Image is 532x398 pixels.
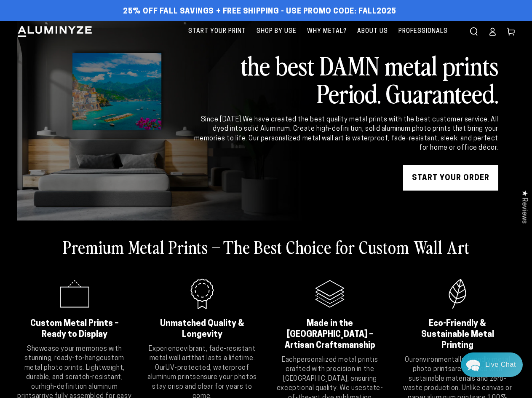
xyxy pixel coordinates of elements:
[411,318,505,351] h2: Eco-Friendly & Sustainable Metal Printing
[257,26,297,37] span: Shop By Use
[252,21,301,42] a: Shop By Use
[461,352,523,377] div: Chat widget toggle
[413,357,510,373] strong: environmentally friendly metal photo prints
[297,357,373,363] strong: personalized metal print
[307,26,347,37] span: Why Metal?
[303,21,351,42] a: Why Metal?
[123,7,396,16] span: 25% off FALL Savings + Free Shipping - Use Promo Code: FALL2025
[516,183,532,230] div: Click to open Judge.me floating reviews tab
[283,318,377,351] h2: Made in the [GEOGRAPHIC_DATA] – Artisan Craftsmanship
[192,115,498,153] div: Since [DATE] We have created the best quality metal prints with the best customer service. All dy...
[398,26,448,37] span: Professionals
[17,25,93,38] img: Aluminyze
[150,346,256,362] strong: vibrant, fade-resistant metal wall art
[147,365,249,381] strong: UV-protected, waterproof aluminum prints
[24,355,124,371] strong: custom metal photo prints
[188,26,246,37] span: Start Your Print
[485,352,516,377] div: Contact Us Directly
[192,51,498,107] h2: the best DAMN metal prints Period. Guaranteed.
[27,318,121,340] h2: Custom Metal Prints – Ready to Display
[357,26,388,37] span: About Us
[155,318,249,340] h2: Unmatched Quality & Longevity
[184,21,250,42] a: Start Your Print
[63,236,470,258] h2: Premium Metal Prints – The Best Choice for Custom Wall Art
[353,21,392,42] a: About Us
[403,165,498,191] a: START YOUR Order
[465,22,483,41] summary: Search our site
[394,21,452,42] a: Professionals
